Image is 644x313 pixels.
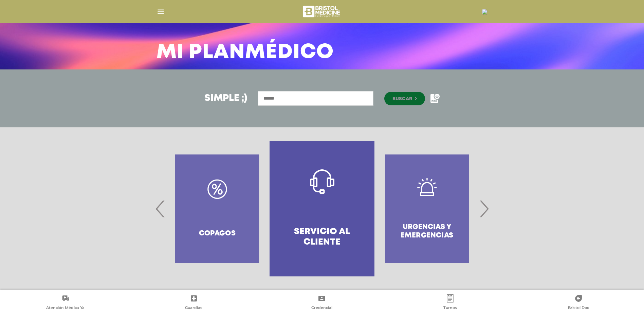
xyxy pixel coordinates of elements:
h3: Mi Plan Médico [157,44,334,61]
span: Bristol Doc [568,305,589,311]
span: Guardias [185,305,202,311]
a: Atención Médica Ya [1,294,130,312]
span: Atención Médica Ya [46,305,85,311]
button: Buscar [384,92,425,105]
span: Previous [154,190,167,227]
img: 30585 [482,9,487,15]
img: bristol-medicine-blanco.png [302,3,342,20]
a: Bristol Doc [514,294,643,312]
a: Credencial [258,294,386,312]
h3: Simple ;) [204,94,247,103]
h4: Servicio al Cliente [282,227,362,248]
a: Turnos [386,294,514,312]
span: Next [477,190,491,227]
a: Guardias [130,294,258,312]
img: Cober_menu-lines-white.svg [157,7,165,16]
span: Credencial [311,305,332,311]
a: Servicio al Cliente [270,141,374,276]
span: Buscar [392,97,412,101]
span: Turnos [443,305,457,311]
